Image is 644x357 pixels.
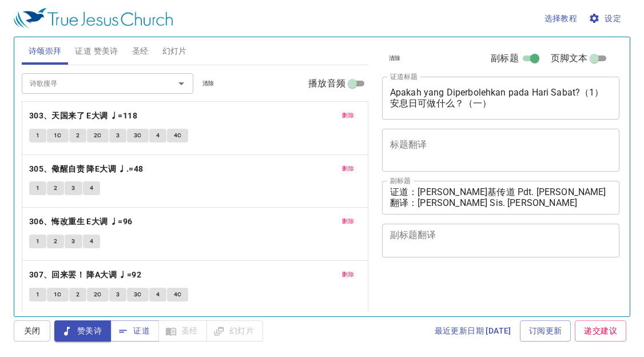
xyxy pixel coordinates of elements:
[174,130,182,141] span: 4C
[575,320,626,342] a: 递交建议
[389,53,401,64] span: 清除
[435,324,511,338] span: 最近更新日期 [DATE]
[54,320,111,342] button: 赞美诗
[127,129,149,142] button: 3C
[156,289,160,300] span: 4
[167,129,189,142] button: 4C
[54,183,57,193] span: 2
[173,76,189,92] button: Open
[342,164,354,174] span: 删除
[109,288,126,302] button: 3
[94,130,102,141] span: 2C
[29,181,46,195] button: 1
[390,187,612,208] textarea: 证道：[PERSON_NAME]基传道 Pdt. [PERSON_NAME] 翻译：[PERSON_NAME] Sis. [PERSON_NAME] [PERSON_NAME]
[127,288,149,302] button: 3C
[529,324,562,338] span: 订阅更新
[591,11,621,26] span: 设定
[342,216,354,227] span: 删除
[335,268,361,281] button: 删除
[29,162,144,176] b: 305、儆醒自责 降E大调 ♩.=48
[116,289,120,300] span: 3
[36,236,39,247] span: 1
[174,289,182,300] span: 4C
[134,130,142,141] span: 3C
[308,77,345,90] span: 播放音频
[36,183,39,193] span: 1
[335,162,361,176] button: 删除
[551,51,588,65] span: 页脚文本
[29,288,46,302] button: 1
[29,268,144,282] button: 307、回来罢！ 降A大调 ♩=92
[29,215,133,229] b: 306、悔改重生 E大调 ♩=96
[134,289,142,300] span: 3C
[29,109,137,123] b: 303、天国来了 E大调 ♩=118
[87,288,109,302] button: 2C
[342,110,354,121] span: 删除
[149,129,166,142] button: 4
[83,235,100,248] button: 4
[90,236,93,247] span: 4
[76,289,79,300] span: 2
[196,77,221,90] button: 清除
[162,44,187,58] span: 幻灯片
[29,235,46,248] button: 1
[584,324,617,338] span: 递交建议
[586,8,626,29] button: 设定
[63,324,102,338] span: 赞美诗
[23,324,41,338] span: 关闭
[14,8,173,29] img: True Jesus Church
[29,129,46,142] button: 1
[156,130,160,141] span: 4
[29,44,62,58] span: 诗颂崇拜
[110,320,159,342] button: 证道
[47,288,69,302] button: 1C
[390,87,612,109] textarea: Apakah yang Diperbolehkan pada Hari Sabat?（1） 安息日可做什么？（一）
[54,289,62,300] span: 1C
[29,215,134,229] button: 306、悔改重生 E大调 ♩=96
[29,109,140,123] button: 303、天国来了 E大调 ♩=118
[335,109,361,122] button: 删除
[540,8,582,29] button: 选择教程
[335,215,361,228] button: 删除
[71,236,75,247] span: 3
[76,130,79,141] span: 2
[202,78,214,89] span: 清除
[83,181,100,195] button: 4
[47,181,64,195] button: 2
[90,183,93,193] span: 4
[94,289,102,300] span: 2C
[69,129,86,142] button: 2
[29,268,141,282] b: 307、回来罢！ 降A大调 ♩=92
[120,324,150,338] span: 证道
[69,288,86,302] button: 2
[116,130,120,141] span: 3
[36,289,39,300] span: 1
[36,130,39,141] span: 1
[71,183,75,193] span: 3
[54,130,62,141] span: 1C
[14,320,50,342] button: 关闭
[132,44,149,58] span: 圣经
[342,269,354,280] span: 删除
[29,162,145,176] button: 305、儆醒自责 降E大调 ♩.=48
[382,51,408,65] button: 清除
[47,129,69,142] button: 1C
[149,288,166,302] button: 4
[520,320,571,342] a: 订阅更新
[75,44,118,58] span: 证道 赞美诗
[87,129,109,142] button: 2C
[544,11,578,26] span: 选择教程
[430,320,516,342] a: 最近更新日期 [DATE]
[109,129,126,142] button: 3
[65,235,82,248] button: 3
[491,51,518,65] span: 副标题
[54,236,57,247] span: 2
[167,288,189,302] button: 4C
[47,235,64,248] button: 2
[65,181,82,195] button: 3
